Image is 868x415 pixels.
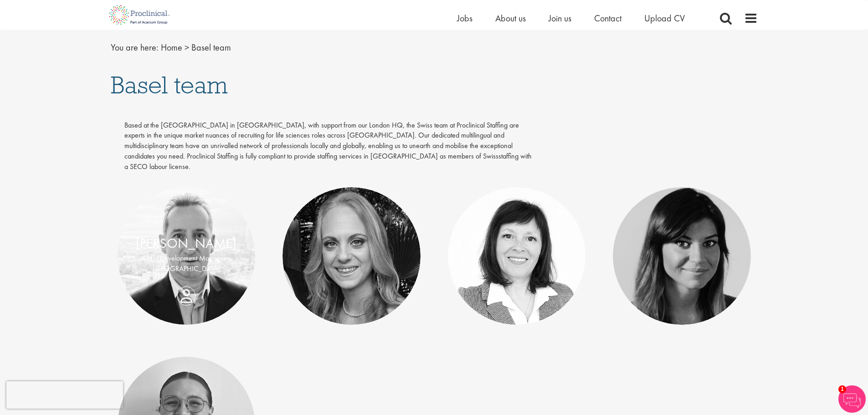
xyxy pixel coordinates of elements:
a: [PERSON_NAME] [136,235,236,252]
span: 1 [838,385,846,393]
iframe: reCAPTCHA [6,381,123,409]
span: You are here: [111,41,159,53]
a: Join us [549,12,571,24]
span: Basel team [111,69,228,100]
a: About us [495,12,526,24]
p: Client Development Manager - [GEOGRAPHIC_DATA] [127,253,247,274]
span: > [185,41,189,53]
a: Upload CV [644,12,685,24]
a: breadcrumb link [161,41,182,53]
img: Chatbot [838,385,866,413]
p: Based at the [GEOGRAPHIC_DATA] in [GEOGRAPHIC_DATA], with support from our London HQ, the Swiss t... [124,120,533,172]
a: Contact [594,12,621,24]
a: Jobs [457,12,473,24]
span: Basel team [191,41,231,53]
